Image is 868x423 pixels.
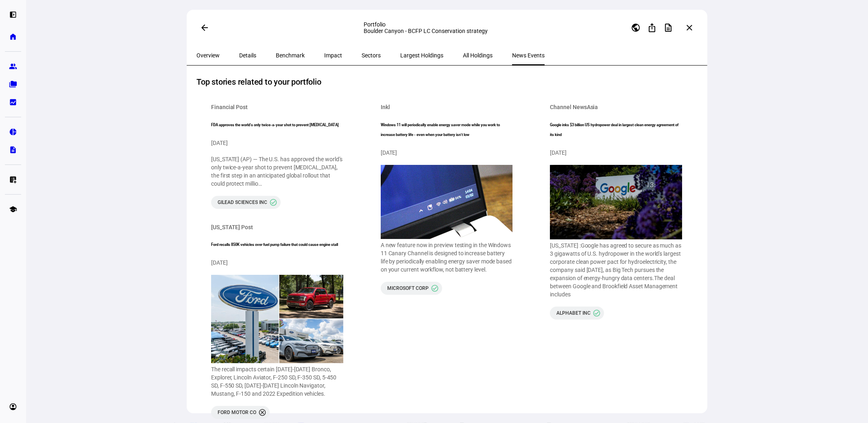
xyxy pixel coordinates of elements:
[211,365,343,398] section: The recall impacts certain [DATE]-[DATE] Bronco, Explorer, Lincoln Aviator, F-250 SD, F-350 SD, 5...
[211,139,343,147] div: [DATE]
[381,149,513,157] div: [DATE]
[364,21,530,28] div: Portfolio
[550,165,682,239] img: 2025-07-15t172217z_2_lynxmpel6e0e1_rtroptp_3_eu-alphabet-antitrust.jpg
[364,28,530,34] div: Boulder Canyon - BCFP LC Conservation strategy
[381,241,513,274] section: A new feature now in preview testing in the Windows 11 Canary Channel is designed to increase bat...
[9,62,17,70] eth-mat-symbol: group
[239,53,256,58] span: Details
[381,120,513,140] h6: Windows 11 will periodically enable energy saver mode while you work to increase battery life - e...
[9,175,17,184] eth-mat-symbol: list_alt_add
[593,309,601,317] mat-icon: check_circle
[276,53,305,58] span: Benchmark
[9,80,17,88] eth-mat-symbol: folder_copy
[5,58,21,75] a: group
[211,223,253,231] div: [US_STATE] Post
[5,28,21,45] a: home
[685,23,694,33] mat-icon: close
[5,124,21,140] a: pie_chart
[196,75,321,88] span: Top stories related to your portfolio
[5,94,21,110] a: bid_landscape
[400,53,443,58] span: Largest Holdings
[550,149,682,157] div: [DATE]
[211,155,343,188] section: [US_STATE] (AP) — The U.S. has approved the world’s only twice-a-year shot to prevent [MEDICAL_DA...
[631,23,641,33] mat-icon: public
[387,285,429,291] span: MICROSOFT CORP
[647,23,657,33] mat-icon: ios_share
[200,23,209,33] mat-icon: arrow_back
[5,76,21,92] a: folder_copy
[211,259,343,267] div: [DATE]
[211,275,343,363] img: 2025-austin-texas-fort-motor-107945736.jpg
[9,11,17,19] eth-mat-symbol: left_panel_open
[5,142,21,158] a: description
[463,53,493,58] span: All Holdings
[9,205,17,213] eth-mat-symbol: school
[512,53,545,58] span: News Events
[269,198,277,206] mat-icon: check_circle
[9,146,17,154] eth-mat-symbol: description
[9,403,17,411] eth-mat-symbol: account_circle
[550,241,682,298] section: [US_STATE] :Google has agreed to secure as much as 3 gigawatts of U.S. hydropower in the world's ...
[258,408,266,416] mat-icon: cancel
[663,23,673,33] mat-icon: description
[9,33,17,41] eth-mat-symbol: home
[218,409,256,416] span: FORD MOTOR CO
[431,284,439,292] mat-icon: check_circle
[362,53,381,58] span: Sectors
[550,120,682,140] h6: Google inks $3 billion US hydropower deal in largest clean energy agreement of its kind
[211,120,343,130] h6: FDA approves the world's only twice-a-year shot to prevent [MEDICAL_DATA]
[550,103,598,111] div: Channel NewsAsia
[196,53,220,58] span: Overview
[381,103,390,111] div: Inkl
[211,240,343,250] h6: Ford recalls 850K vehicles over fuel pump failure that could cause engine stall
[9,98,17,106] eth-mat-symbol: bid_landscape
[9,128,17,136] eth-mat-symbol: pie_chart
[324,53,342,58] span: Impact
[211,103,248,111] div: Financial Post
[556,310,591,316] span: ALPHABET INC
[218,199,267,206] span: GILEAD SCIENCES INC
[381,165,513,239] img: 79dyCpaPEGrfb5QG5VbaoW-1280-80.jpg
